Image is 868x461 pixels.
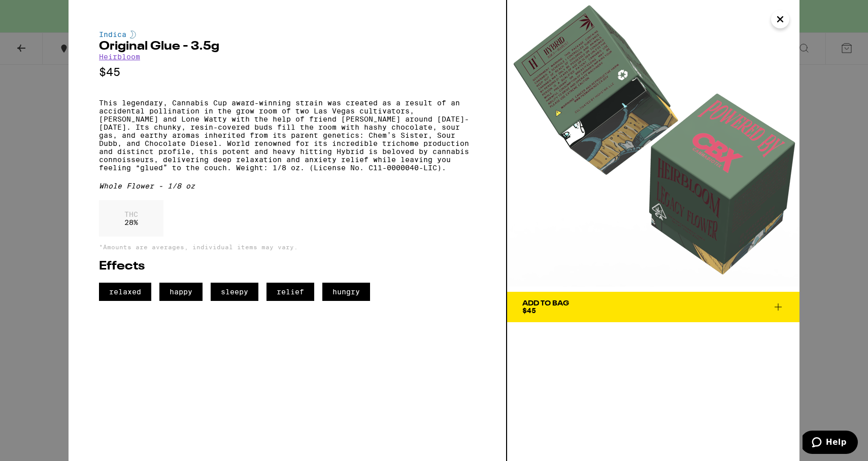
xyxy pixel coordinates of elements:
div: 28 % [99,200,163,237]
p: THC [124,210,138,218]
span: hungry [322,283,370,301]
span: $45 [522,306,536,315]
p: This legendary, Cannabis Cup award-winning strain was created as a result of an accidental pollin... [99,99,476,172]
button: Close [771,10,789,28]
span: relaxed [99,283,151,301]
span: sleepy [211,283,258,301]
a: Heirbloom [99,53,140,61]
div: Indica [99,30,476,39]
h2: Effects [99,260,476,273]
span: relief [266,283,314,301]
img: indicaColor.svg [130,30,136,39]
iframe: Opens a widget where you can find more information [803,431,858,456]
div: Whole Flower - 1/8 oz [99,182,476,190]
p: $45 [99,66,476,79]
span: happy [159,283,203,301]
div: Add To Bag [522,300,569,307]
p: *Amounts are averages, individual items may vary. [99,244,476,250]
h2: Original Glue - 3.5g [99,41,476,53]
button: Add To Bag$45 [507,292,799,322]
